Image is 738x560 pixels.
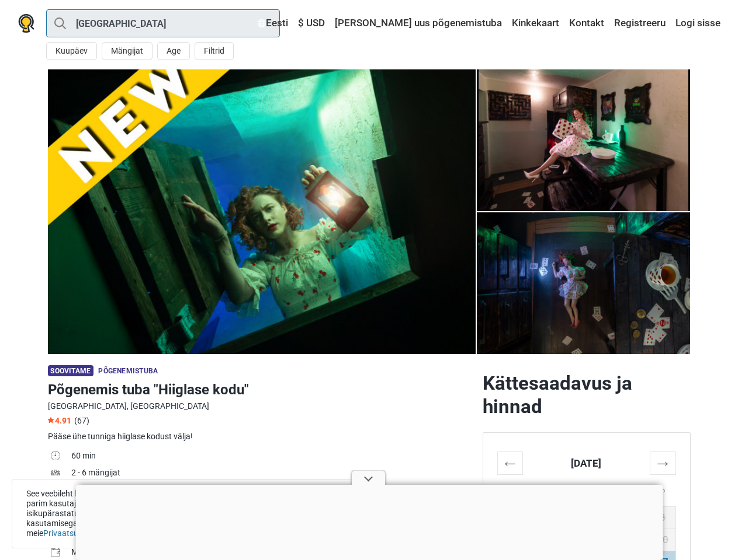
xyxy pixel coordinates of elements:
iframe: Advertisement [75,488,663,560]
th: → [650,452,675,474]
a: Põgenemis tuba "Hiiglase kodu" photo 4 [477,212,691,354]
a: Kontakt [566,13,607,34]
a: [PERSON_NAME] uus põgenemistuba [332,13,505,34]
button: Kuupäev [46,42,97,60]
img: Eesti [258,19,266,27]
td: 60 min [71,449,473,466]
td: 2 - 6 mängijat [71,466,473,482]
input: proovi “Tallinn” [46,9,280,37]
a: Põgenemis tuba "Hiiglase kodu" photo 3 [477,69,691,211]
th: ← [497,452,523,474]
button: Filtrid [195,42,234,60]
th: T [523,474,549,506]
img: Star [48,417,54,423]
a: Registreeru [611,13,668,34]
img: Nowescape logo [18,14,34,33]
h1: Põgenemis tuba "Hiiglase kodu" [48,379,473,400]
span: (67) [74,416,89,425]
button: Age [157,42,190,60]
span: 4.91 [48,416,71,425]
a: Eesti [255,13,291,34]
th: K [548,474,574,506]
span: Põgenemistuba [98,367,158,375]
img: Põgenemis tuba "Hiiglase kodu" photo 4 [477,69,691,211]
img: Põgenemis tuba "Hiiglase kodu" photo 13 [48,69,476,354]
a: $ USD [295,13,328,34]
img: Põgenemis tuba "Hiiglase kodu" photo 5 [477,212,691,354]
th: N [574,474,600,506]
div: Maksa saabumisel, või maksa internetis [71,546,473,558]
button: Mängijat [102,42,153,60]
th: L [625,474,650,506]
td: 3 [650,506,675,528]
td: 10 [650,528,675,551]
th: E [497,474,523,506]
div: See veebileht kasutab enda ja kolmandate osapoolte küpsiseid, et tuua sinuni parim kasutajakogemu... [12,479,362,548]
th: P [650,474,675,506]
div: [GEOGRAPHIC_DATA], [GEOGRAPHIC_DATA] [48,400,473,412]
div: Pääse ühe tunniga hiiglase kodust välja! [48,430,473,443]
a: Privaatsuspoliitikat [43,528,113,538]
h2: Kättesaadavus ja hinnad [483,372,691,418]
th: R [599,474,625,506]
span: Soovitame [48,365,94,376]
a: Kinkekaart [509,13,562,34]
a: Logi sisse [673,13,720,34]
a: Põgenemis tuba "Hiiglase kodu" photo 12 [48,69,476,354]
th: [DATE] [523,452,650,474]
